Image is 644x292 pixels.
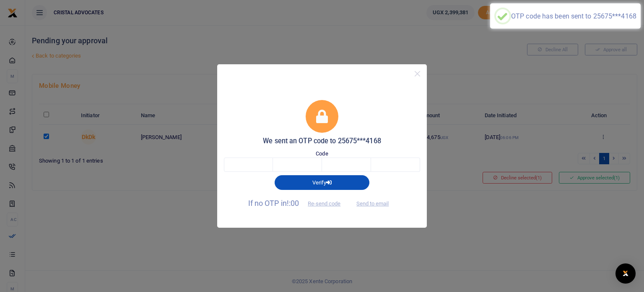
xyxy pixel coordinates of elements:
button: Close [411,68,423,80]
span: If no OTP in [248,199,348,208]
div: OTP code has been sent to 25675***4168 [511,12,636,20]
span: !:00 [287,199,299,208]
button: Verify [275,175,369,189]
label: Code [316,150,328,158]
div: Open Intercom Messenger [615,263,636,284]
h5: We sent an OTP code to 25675***4168 [224,137,420,145]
